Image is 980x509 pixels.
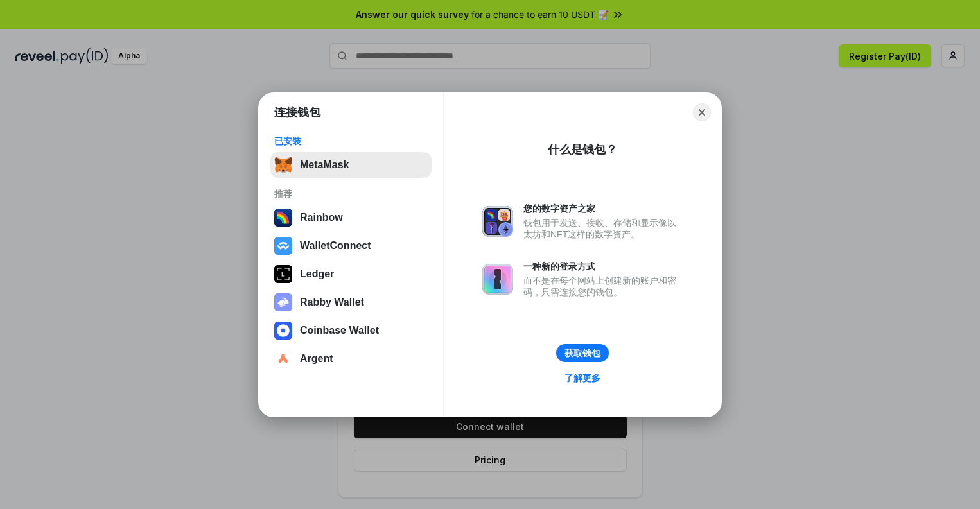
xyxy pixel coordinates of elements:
div: 而不是在每个网站上创建新的账户和密码，只需连接您的钱包。 [523,275,683,298]
img: svg+xml,%3Csvg%20width%3D%22120%22%20height%3D%22120%22%20viewBox%3D%220%200%20120%20120%22%20fil... [274,209,292,227]
div: MetaMask [300,159,349,171]
img: svg+xml,%3Csvg%20xmlns%3D%22http%3A%2F%2Fwww.w3.org%2F2000%2Fsvg%22%20fill%3D%22none%22%20viewBox... [274,293,292,311]
img: svg+xml,%3Csvg%20width%3D%2228%22%20height%3D%2228%22%20viewBox%3D%220%200%2028%2028%22%20fill%3D... [274,322,292,340]
h1: 连接钱包 [274,105,320,120]
button: 获取钱包 [556,344,609,362]
button: Coinbase Wallet [270,318,432,343]
div: 获取钱包 [564,347,600,359]
img: svg+xml,%3Csvg%20xmlns%3D%22http%3A%2F%2Fwww.w3.org%2F2000%2Fsvg%22%20width%3D%2228%22%20height%3... [274,265,292,283]
div: Coinbase Wallet [300,325,379,336]
div: Rabby Wallet [300,297,364,308]
div: 一种新的登录方式 [523,261,683,272]
div: Ledger [300,268,334,280]
div: Argent [300,353,333,365]
button: Ledger [270,261,432,287]
button: MetaMask [270,152,432,178]
img: svg+xml,%3Csvg%20width%3D%2228%22%20height%3D%2228%22%20viewBox%3D%220%200%2028%2028%22%20fill%3D... [274,237,292,255]
div: 什么是钱包？ [548,142,617,157]
img: svg+xml,%3Csvg%20width%3D%2228%22%20height%3D%2228%22%20viewBox%3D%220%200%2028%2028%22%20fill%3D... [274,350,292,368]
button: Close [693,103,711,121]
div: 您的数字资产之家 [523,203,683,214]
img: svg+xml,%3Csvg%20xmlns%3D%22http%3A%2F%2Fwww.w3.org%2F2000%2Fsvg%22%20fill%3D%22none%22%20viewBox... [482,206,513,237]
button: Rainbow [270,205,432,230]
div: WalletConnect [300,240,371,252]
img: svg+xml,%3Csvg%20xmlns%3D%22http%3A%2F%2Fwww.w3.org%2F2000%2Fsvg%22%20fill%3D%22none%22%20viewBox... [482,264,513,295]
button: Rabby Wallet [270,289,432,315]
button: Argent [270,346,432,372]
button: WalletConnect [270,233,432,259]
div: 钱包用于发送、接收、存储和显示像以太坊和NFT这样的数字资产。 [523,217,683,240]
div: 已安装 [274,135,428,147]
a: 了解更多 [557,370,608,386]
div: Rainbow [300,212,343,223]
div: 了解更多 [564,372,600,384]
div: 推荐 [274,188,428,200]
img: svg+xml,%3Csvg%20fill%3D%22none%22%20height%3D%2233%22%20viewBox%3D%220%200%2035%2033%22%20width%... [274,156,292,174]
